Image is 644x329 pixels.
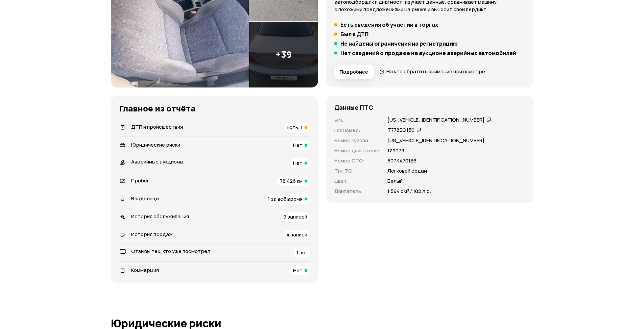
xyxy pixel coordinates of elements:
[286,231,307,238] span: 4 записи
[387,167,427,175] p: Легковой седан
[387,177,403,185] p: Белый
[131,267,159,274] span: Коммерция
[283,213,307,220] span: 9 записей
[287,124,303,131] span: Есть, 1
[340,31,368,37] h5: Был в ДТП
[340,21,438,28] h5: Есть сведения об участии в торгах
[387,117,484,124] div: [US_VEHICLE_IDENTIFICATION_NUMBER]
[131,231,173,238] span: История продаж
[386,68,485,75] span: На что обратить внимание при осмотре
[334,187,379,195] p: Двигатель :
[293,159,303,167] span: Нет
[268,195,303,202] span: 1 за всё время
[334,127,379,134] p: Госномер :
[296,249,307,256] span: 1 шт.
[387,127,414,134] div: Т778ЕО150
[131,213,189,220] span: История обслуживания
[334,117,379,124] p: VIN :
[131,141,180,148] span: Юридические риски
[131,158,183,165] span: Аварийные аукционы
[334,177,379,185] p: Цвет :
[293,142,303,149] span: Нет
[387,147,404,154] p: 129079
[387,187,431,195] p: 1 594 см³ / 102 л.с.
[387,137,484,144] p: [US_VEHICLE_IDENTIFICATION_NUMBER]
[334,147,379,154] p: Номер двигателя :
[334,65,374,79] button: Подробнее
[334,137,379,144] p: Номер кузова :
[131,195,159,202] span: Владельцы
[334,167,379,175] p: Тип ТС :
[387,157,416,164] p: 50РК470186
[280,177,303,184] span: 78 426 км
[334,157,379,164] p: Номер СТС :
[334,104,373,111] h4: Данные ПТС
[131,177,149,184] span: Пробег
[340,69,368,75] span: Подробнее
[131,248,210,255] span: Отзывы тех, кто уже посмотрел
[340,50,516,56] h5: Нет сведений о продаже на аукционе аварийных автомобилей
[131,123,183,130] span: ДТП и происшествия
[379,68,485,75] a: На что обратить внимание при осмотре
[293,267,303,274] span: Нет
[340,40,458,47] h5: Не найдены ограничения на регистрацию
[119,104,310,113] h3: Главное из отчёта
